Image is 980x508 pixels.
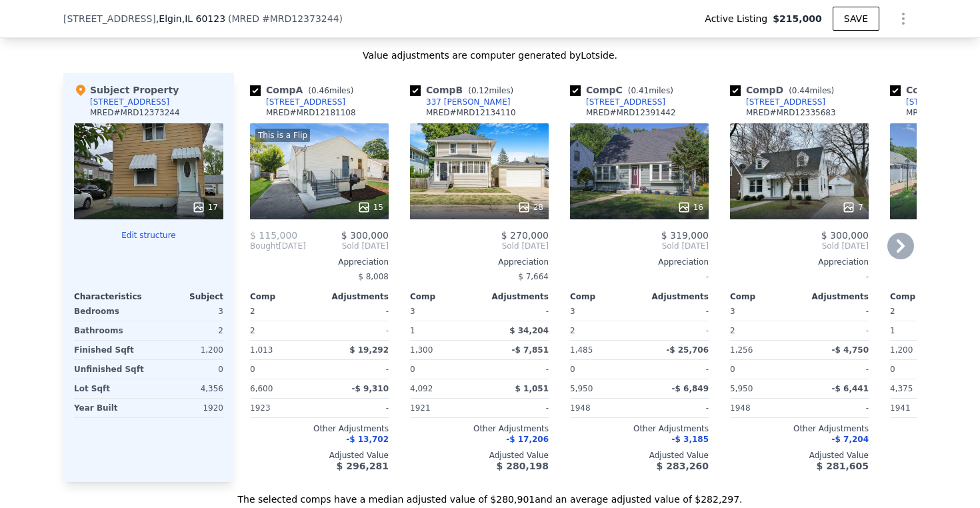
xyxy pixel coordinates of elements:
div: Comp [890,291,959,302]
span: [STREET_ADDRESS] [63,12,156,25]
div: Appreciation [730,257,869,267]
span: $ 1,051 [515,384,549,393]
div: [STREET_ADDRESS] [266,97,345,107]
div: This is a Flip [255,129,310,142]
span: Sold [DATE] [410,241,549,251]
span: ( miles) [463,86,519,95]
span: 0.44 [792,86,810,95]
div: Adjusted Value [250,450,389,461]
div: Adjusted Value [570,450,709,461]
div: - [642,399,709,417]
span: 2 [890,307,895,316]
span: 4,092 [410,384,433,393]
div: 1 [410,321,477,340]
span: , IL 60123 [182,13,225,24]
span: 1,300 [410,345,433,355]
div: Comp [250,291,319,302]
a: 337 [PERSON_NAME] [410,97,510,107]
div: 1948 [570,399,637,417]
span: Sold [DATE] [306,241,389,251]
span: 0.46 [311,86,329,95]
div: Characteristics [74,291,149,302]
div: Comp B [410,83,519,97]
div: Finished Sqft [74,341,146,359]
span: , Elgin [156,12,225,25]
div: [DATE] [250,241,306,251]
div: The selected comps have a median adjusted value of $280,901 and an average adjusted value of $282... [63,482,917,506]
div: - [642,321,709,340]
div: 15 [357,201,383,214]
div: 1941 [890,399,957,417]
span: $ 8,008 [358,272,389,281]
div: 1923 [250,399,317,417]
a: [STREET_ADDRESS] [570,97,665,107]
div: - [802,302,869,321]
div: MRED # MRD12335683 [746,107,836,118]
div: - [482,302,549,321]
span: -$ 13,702 [346,435,389,444]
div: Appreciation [410,257,549,267]
div: Lot Sqft [74,379,146,398]
div: 4,356 [151,379,223,398]
span: 1,485 [570,345,593,355]
div: Bathrooms [74,321,146,340]
span: $ 7,664 [518,272,549,281]
div: Appreciation [570,257,709,267]
span: 6,600 [250,384,273,393]
div: 2 [151,321,223,340]
div: 3 [151,302,223,321]
div: - [802,360,869,379]
span: -$ 6,849 [672,384,709,393]
span: # MRD12373244 [262,13,339,24]
div: Adjustments [639,291,709,302]
span: -$ 3,185 [672,435,709,444]
span: $ 19,292 [349,345,389,355]
div: Adjustments [799,291,869,302]
div: MRED # MRD12391442 [586,107,676,118]
button: SAVE [833,7,879,31]
div: Comp [730,291,799,302]
div: Comp C [570,83,679,97]
span: Sold [DATE] [730,241,869,251]
span: 0 [410,365,415,374]
div: - [642,302,709,321]
span: $ 319,000 [661,230,709,241]
div: - [322,302,389,321]
span: 0 [570,365,575,374]
div: 0 [151,360,223,379]
span: $ 34,204 [509,326,549,335]
div: Subject Property [74,83,179,97]
span: 1,013 [250,345,273,355]
span: Sold [DATE] [570,241,709,251]
span: ( miles) [303,86,359,95]
div: Other Adjustments [410,423,549,434]
span: -$ 6,441 [832,384,869,393]
div: - [322,360,389,379]
div: - [570,267,709,286]
span: -$ 25,706 [666,345,709,355]
div: 337 [PERSON_NAME] [426,97,510,107]
button: Show Options [890,5,917,32]
div: - [482,360,549,379]
div: [STREET_ADDRESS] [90,97,169,107]
div: 2 [730,321,797,340]
span: $ 280,198 [497,461,549,471]
span: 1,200 [890,345,913,355]
span: ( miles) [783,86,839,95]
span: -$ 7,851 [512,345,549,355]
div: Other Adjustments [250,423,389,434]
span: 3 [730,307,735,316]
div: 17 [192,201,218,214]
div: - [322,321,389,340]
span: $ 296,281 [337,461,389,471]
div: Year Built [74,399,146,417]
div: 1,200 [151,341,223,359]
span: 0 [890,365,895,374]
div: - [322,399,389,417]
div: Comp A [250,83,359,97]
div: Comp [410,291,479,302]
div: Comp D [730,83,839,97]
span: -$ 7,204 [832,435,869,444]
div: - [730,267,869,286]
div: Appreciation [250,257,389,267]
